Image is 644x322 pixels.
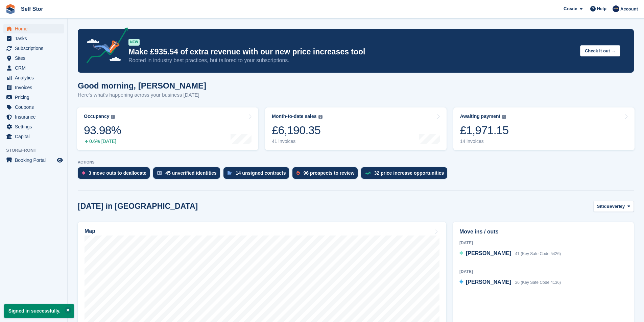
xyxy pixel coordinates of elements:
[228,171,232,175] img: contract_signature_icon-13c848040528278c33f63329250d36e43548de30e8caae1d1a13099fd9432cc5.svg
[3,63,64,73] a: menu
[15,132,55,141] span: Capital
[272,139,322,144] div: 41 invoices
[236,170,286,176] div: 14 unsigned contracts
[3,102,64,112] a: menu
[84,123,121,137] div: 93.98%
[613,5,619,12] img: Chris Rice
[606,203,625,210] span: Beverley
[15,102,55,112] span: Coupons
[15,24,55,33] span: Home
[3,155,64,165] a: menu
[466,250,511,256] span: [PERSON_NAME]
[78,160,634,165] p: ACTIONS
[502,115,506,119] img: icon-info-grey-7440780725fd019a000dd9b08b2336e03edf1995a4989e88bcd33f0948082b44.svg
[515,280,561,285] span: 26 (Key Safe Code 4136)
[459,269,627,275] div: [DATE]
[460,139,509,144] div: 14 invoices
[78,91,206,99] p: Here's what's happening across your business [DATE]
[3,132,64,141] a: menu
[3,34,64,43] a: menu
[597,5,606,12] span: Help
[78,81,206,90] h1: Good morning, [PERSON_NAME]
[6,147,67,154] span: Storefront
[56,156,64,164] a: Preview store
[128,39,140,46] div: NEW
[223,167,293,182] a: 14 unsigned contracts
[272,114,316,119] div: Month-to-date sales
[453,107,635,150] a: Awaiting payment £1,971.15 14 invoices
[15,44,55,53] span: Subscriptions
[374,170,444,176] div: 32 price increase opportunities
[460,114,501,119] div: Awaiting payment
[3,83,64,92] a: menu
[15,53,55,63] span: Sites
[84,139,121,144] div: 0.6% [DATE]
[77,107,258,150] a: Occupancy 93.98% 0.6% [DATE]
[466,279,511,285] span: [PERSON_NAME]
[3,122,64,131] a: menu
[4,304,74,318] p: Signed in successfully.
[459,278,561,287] a: [PERSON_NAME] 26 (Key Safe Code 4136)
[459,228,627,236] h2: Move ins / outs
[265,107,446,150] a: Month-to-date sales £6,190.35 41 invoices
[15,112,55,122] span: Insurance
[318,115,323,119] img: icon-info-grey-7440780725fd019a000dd9b08b2336e03edf1995a4989e88bcd33f0948082b44.svg
[460,123,509,137] div: £1,971.15
[84,114,109,119] div: Occupancy
[459,249,561,258] a: [PERSON_NAME] 41 (Key Safe Code 5426)
[272,123,322,137] div: £6,190.35
[3,44,64,53] a: menu
[3,93,64,102] a: menu
[292,167,361,182] a: 96 prospects to review
[85,228,95,234] h2: Map
[580,45,620,56] button: Check it out →
[18,3,46,15] a: Self Stor
[15,122,55,131] span: Settings
[165,170,217,176] div: 45 unverified identities
[82,171,85,175] img: move_outs_to_deallocate_icon-f764333ba52eb49d3ac5e1228854f67142a1ed5810a6f6cc68b1a99e826820c5.svg
[3,73,64,82] a: menu
[153,167,223,182] a: 45 unverified identities
[597,203,606,210] span: Site:
[361,167,451,182] a: 32 price increase opportunities
[5,4,16,14] img: stora-icon-8386f47178a22dfd0bd8f6a31ec36ba5ce8667c1dd55bd0f319d3a0aa187defe.svg
[111,115,115,119] img: icon-info-grey-7440780725fd019a000dd9b08b2336e03edf1995a4989e88bcd33f0948082b44.svg
[78,167,153,182] a: 3 move outs to deallocate
[459,240,627,246] div: [DATE]
[15,83,55,92] span: Invoices
[128,47,575,57] p: Make £935.54 of extra revenue with our new price increases tool
[157,171,162,175] img: verify_identity-adf6edd0f0f0b5bbfe63781bf79b02c33cf7c696d77639b501bdc392416b5a36.svg
[515,251,561,256] span: 41 (Key Safe Code 5426)
[303,170,354,176] div: 96 prospects to review
[15,34,55,43] span: Tasks
[3,24,64,33] a: menu
[620,6,638,13] span: Account
[365,172,371,175] img: price_increase_opportunities-93ffe204e8149a01c8c9dc8f82e8f89637d9d84a8eef4429ea346261dce0b2c0.svg
[3,112,64,122] a: menu
[15,73,55,82] span: Analytics
[128,57,575,64] p: Rooted in industry best practices, but tailored to your subscriptions.
[564,5,577,12] span: Create
[89,170,146,176] div: 3 move outs to deallocate
[78,202,198,211] h2: [DATE] in [GEOGRAPHIC_DATA]
[15,155,55,165] span: Booking Portal
[593,201,634,212] button: Site: Beverley
[15,63,55,73] span: CRM
[81,27,128,66] img: price-adjustments-announcement-icon-8257ccfd72463d97f412b2fc003d46551f7dbcb40ab6d574587a9cd5c0d94...
[3,53,64,63] a: menu
[15,93,55,102] span: Pricing
[296,171,300,175] img: prospect-51fa495bee0391a8d652442698ab0144808aea92771e9ea1ae160a38d050c398.svg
